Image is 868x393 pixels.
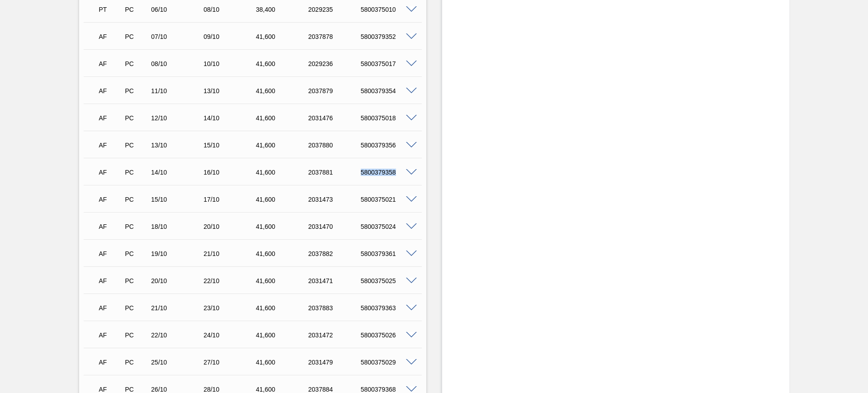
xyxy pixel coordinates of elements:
[97,325,124,345] div: Aguardando Faturamento
[254,359,312,366] div: 41,600
[359,142,417,149] div: 5800379356
[306,196,365,203] div: 2031473
[306,359,365,366] div: 2031479
[99,223,122,230] p: AF
[99,87,122,95] p: AF
[254,277,312,284] div: 41,600
[149,223,208,230] div: 18/10/2025
[359,304,417,312] div: 5800379363
[149,114,208,122] div: 12/10/2025
[123,250,150,257] div: Pedido de Compra
[359,6,417,13] div: 5800375010
[201,6,260,13] div: 08/10/2025
[201,331,260,339] div: 24/10/2025
[97,81,124,101] div: Aguardando Faturamento
[149,304,208,312] div: 21/10/2025
[99,359,122,366] p: AF
[99,169,122,176] p: AF
[201,142,260,149] div: 15/10/2025
[97,27,124,47] div: Aguardando Faturamento
[201,169,260,176] div: 16/10/2025
[306,223,365,230] div: 2031470
[201,114,260,122] div: 14/10/2025
[359,359,417,366] div: 5800375029
[254,386,312,393] div: 41,600
[306,277,365,284] div: 2031471
[359,196,417,203] div: 5800375021
[306,386,365,393] div: 2037884
[254,250,312,257] div: 41,600
[359,33,417,40] div: 5800379352
[123,87,150,95] div: Pedido de Compra
[149,169,208,176] div: 14/10/2025
[306,331,365,339] div: 2031472
[149,386,208,393] div: 26/10/2025
[123,196,150,203] div: Pedido de Compra
[306,142,365,149] div: 2037880
[99,142,122,149] p: AF
[359,331,417,339] div: 5800375026
[97,271,124,291] div: Aguardando Faturamento
[97,54,124,74] div: Aguardando Faturamento
[201,304,260,312] div: 23/10/2025
[254,196,312,203] div: 41,600
[149,196,208,203] div: 15/10/2025
[123,223,150,230] div: Pedido de Compra
[99,114,122,122] p: AF
[254,169,312,176] div: 41,600
[99,33,122,40] p: AF
[149,331,208,339] div: 22/10/2025
[99,196,122,203] p: AF
[306,33,365,40] div: 2037878
[254,87,312,95] div: 41,600
[201,60,260,67] div: 10/10/2025
[99,60,122,67] p: AF
[149,87,208,95] div: 11/10/2025
[97,189,124,209] div: Aguardando Faturamento
[201,223,260,230] div: 20/10/2025
[99,6,122,13] p: PT
[201,359,260,366] div: 27/10/2025
[306,6,365,13] div: 2029235
[123,142,150,149] div: Pedido de Compra
[149,277,208,284] div: 20/10/2025
[254,114,312,122] div: 41,600
[149,250,208,257] div: 19/10/2025
[99,331,122,339] p: AF
[254,142,312,149] div: 41,600
[359,169,417,176] div: 5800379358
[201,196,260,203] div: 17/10/2025
[359,277,417,284] div: 5800375025
[149,33,208,40] div: 07/10/2025
[359,114,417,122] div: 5800375018
[123,33,150,40] div: Pedido de Compra
[123,6,150,13] div: Pedido de Compra
[99,304,122,312] p: AF
[99,250,122,257] p: AF
[306,250,365,257] div: 2037882
[97,108,124,128] div: Aguardando Faturamento
[123,331,150,339] div: Pedido de Compra
[254,331,312,339] div: 41,600
[201,250,260,257] div: 21/10/2025
[123,359,150,366] div: Pedido de Compra
[201,87,260,95] div: 13/10/2025
[99,277,122,284] p: AF
[254,304,312,312] div: 41,600
[254,33,312,40] div: 41,600
[359,250,417,257] div: 5800379361
[123,386,150,393] div: Pedido de Compra
[201,33,260,40] div: 09/10/2025
[359,87,417,95] div: 5800379354
[306,304,365,312] div: 2037883
[149,359,208,366] div: 25/10/2025
[123,60,150,67] div: Pedido de Compra
[359,60,417,67] div: 5800375017
[306,114,365,122] div: 2031476
[201,277,260,284] div: 22/10/2025
[254,6,312,13] div: 38,400
[99,386,122,393] p: AF
[149,142,208,149] div: 13/10/2025
[254,223,312,230] div: 41,600
[123,169,150,176] div: Pedido de Compra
